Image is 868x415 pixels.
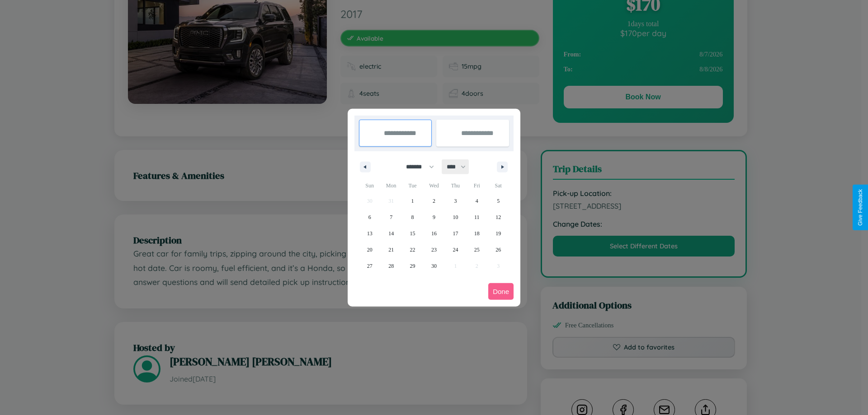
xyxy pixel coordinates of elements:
[359,258,380,274] button: 27
[359,242,380,258] button: 20
[423,258,444,274] button: 30
[445,178,466,193] span: Thu
[445,193,466,209] button: 3
[411,193,414,209] span: 1
[431,225,437,242] span: 16
[495,225,501,242] span: 19
[466,193,487,209] button: 4
[402,258,423,274] button: 29
[410,258,415,274] span: 29
[474,225,480,242] span: 18
[390,209,392,225] span: 7
[488,225,509,242] button: 19
[466,225,487,242] button: 18
[488,193,509,209] button: 5
[368,209,371,225] span: 6
[453,225,458,242] span: 17
[466,209,487,225] button: 11
[454,193,457,209] span: 3
[453,209,458,225] span: 10
[388,225,394,242] span: 14
[476,193,478,209] span: 4
[359,178,380,193] span: Sun
[445,242,466,258] button: 24
[388,242,394,258] span: 21
[423,178,444,193] span: Wed
[411,209,414,225] span: 8
[466,178,487,193] span: Fri
[402,209,423,225] button: 8
[445,225,466,242] button: 17
[488,209,509,225] button: 12
[495,209,501,225] span: 12
[402,193,423,209] button: 1
[445,209,466,225] button: 10
[402,242,423,258] button: 22
[388,258,394,274] span: 28
[453,242,458,258] span: 24
[380,258,401,274] button: 28
[433,209,435,225] span: 9
[431,242,437,258] span: 23
[402,225,423,242] button: 15
[495,242,501,258] span: 26
[380,225,401,242] button: 14
[380,209,401,225] button: 7
[474,209,480,225] span: 11
[423,209,444,225] button: 9
[410,225,415,242] span: 15
[359,209,380,225] button: 6
[497,193,500,209] span: 5
[402,178,423,193] span: Tue
[857,189,863,226] div: Give Feedback
[367,258,373,274] span: 27
[488,242,509,258] button: 26
[423,193,444,209] button: 2
[431,258,437,274] span: 30
[367,225,373,242] span: 13
[488,178,509,193] span: Sat
[359,225,380,242] button: 13
[474,242,480,258] span: 25
[488,283,514,300] button: Done
[423,225,444,242] button: 16
[466,242,487,258] button: 25
[380,242,401,258] button: 21
[433,193,435,209] span: 2
[423,242,444,258] button: 23
[380,178,401,193] span: Mon
[367,242,373,258] span: 20
[410,242,415,258] span: 22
